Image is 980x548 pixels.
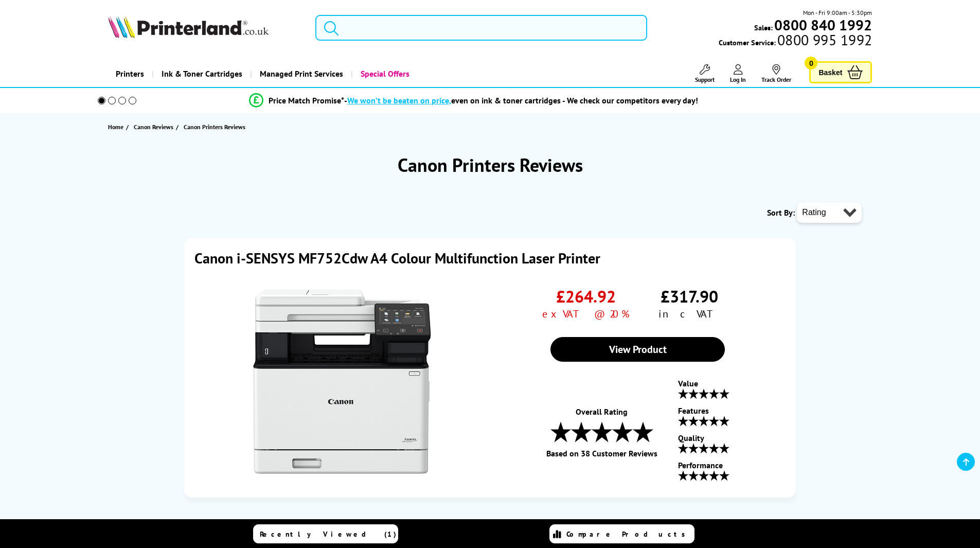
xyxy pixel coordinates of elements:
[803,8,872,17] span: Mon - Fri 9:00am - 5:30pm
[695,64,715,83] a: Support
[344,95,698,105] div: - even on ink & toner cartridges - We check our competitors every day!
[576,406,628,417] span: Overall Rating
[695,76,715,83] span: Support
[108,121,126,132] a: Home
[549,524,694,543] a: Compare Products
[658,307,720,321] span: inc VAT
[260,529,397,539] span: Recently Viewed (1)
[719,35,872,47] span: Customer Service:
[269,95,344,105] span: Price Match Promise*
[253,524,398,543] a: Recently Viewed (1)
[678,433,704,443] div: Quality
[184,121,245,132] span: Canon Printers Reviews
[347,95,451,105] span: We won’t be beaten on price,
[542,307,630,321] span: ex VAT @ 20%
[134,121,176,132] a: Canon Reviews
[773,20,872,30] a: 0800 840 1992
[184,121,248,132] a: Canon Printers Reviews
[661,286,718,307] span: £317.90
[556,286,616,307] span: £264.92
[134,121,173,132] span: Canon Reviews
[678,378,704,388] div: Value
[754,23,773,32] span: Sales:
[108,15,303,40] a: Printerland Logo
[678,405,704,416] div: Features
[108,15,269,38] img: Printerland Logo
[805,57,817,69] span: 0
[84,92,864,110] li: modal_Promise
[767,207,795,218] span: Sort By:
[194,249,600,268] a: Canon i-SENSYS MF752Cdw A4 Colour Multifunction Laser Printer
[776,35,872,45] span: 0800 995 1992
[108,153,872,177] h1: Canon Printers Reviews
[241,281,443,483] img: Canon i-SENSYS MF752Cdw A4 Colour Multifunction Laser Printer
[351,61,417,87] a: Special Offers
[774,15,872,34] b: 0800 840 1992
[546,448,657,458] span: Based on 38 Customer Reviews
[152,61,250,87] a: Ink & Toner Cartridges
[809,61,872,83] a: Basket 0
[108,121,123,132] span: Home
[761,64,791,83] a: Track Order
[162,61,242,87] span: Ink & Toner Cartridges
[566,529,691,539] span: Compare Products
[550,337,725,362] a: View Product
[108,61,152,87] a: Printers
[250,61,351,87] a: Managed Print Services
[818,65,842,79] span: Basket
[730,76,746,83] span: Log In
[678,460,704,470] div: Performance
[730,64,746,83] a: Log In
